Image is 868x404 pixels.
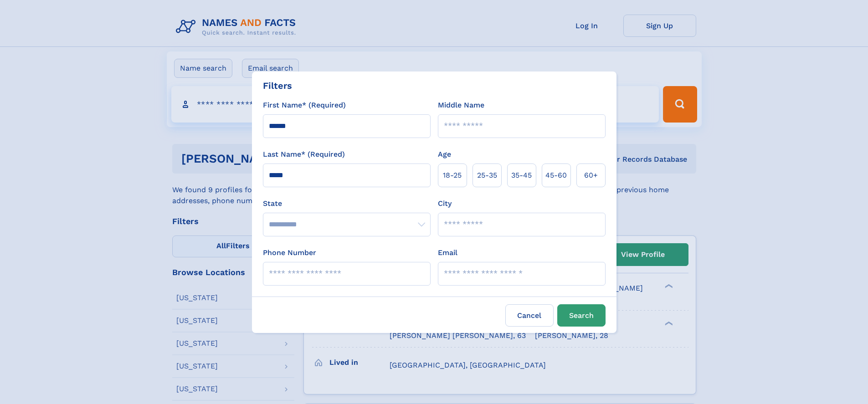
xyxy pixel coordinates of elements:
span: 35‑45 [511,170,532,181]
label: Middle Name [438,100,484,111]
span: 25‑35 [477,170,497,181]
div: Filters [263,79,292,92]
label: State [263,198,431,209]
label: Age [438,149,451,160]
label: Last Name* (Required) [263,149,345,160]
button: Search [557,304,606,327]
label: City [438,198,452,209]
label: First Name* (Required) [263,100,346,111]
label: Phone Number [263,247,316,258]
label: Email [438,247,457,258]
span: 18‑25 [443,170,462,181]
label: Cancel [505,304,554,327]
span: 45‑60 [545,170,567,181]
span: 60+ [584,170,598,181]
